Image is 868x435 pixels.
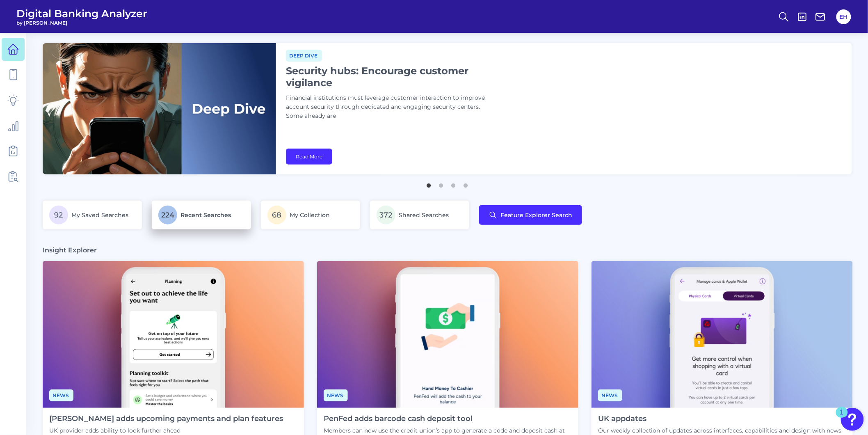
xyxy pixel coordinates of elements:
[449,179,457,188] button: 3
[500,212,572,218] span: Feature Explorer Search
[286,50,322,62] span: Deep dive
[49,391,73,399] a: News
[841,408,864,431] button: Open Resource Center, 1 new notification
[479,205,582,225] button: Feature Explorer Search
[286,149,332,165] a: Read More
[598,391,622,399] a: News
[16,20,147,26] span: by [PERSON_NAME]
[317,261,578,408] img: News - Phone.png
[49,427,283,434] p: UK provider adds ability to look further ahead
[324,389,348,401] span: News
[180,211,231,219] span: Recent Searches
[43,261,304,408] img: News - Phone (4).png
[49,414,283,424] h4: [PERSON_NAME] adds upcoming payments and plan features
[49,389,73,401] span: News
[43,201,142,229] a: 92My Saved Searches
[324,414,572,424] h4: PenFed adds barcode cash deposit tool
[286,65,491,89] h1: Security hubs: Encourage customer vigilance
[286,94,491,121] p: Financial institutions must leverage customer interaction to improve account security through ded...
[840,412,844,423] div: 1
[286,51,322,59] a: Deep dive
[267,206,286,224] span: 68
[437,179,445,188] button: 2
[290,211,330,219] span: My Collection
[43,43,276,174] img: bannerImg
[158,206,177,224] span: 224
[592,261,853,408] img: Appdates - Phone (9).png
[152,201,251,229] a: 224Recent Searches
[43,246,97,254] h3: Insight Explorer
[836,9,851,24] button: EH
[461,179,470,188] button: 4
[598,414,846,424] h4: UK appdates
[16,7,147,20] span: Digital Banking Analyzer
[370,201,469,229] a: 372Shared Searches
[399,211,449,219] span: Shared Searches
[377,206,395,224] span: 372
[324,391,348,399] a: News
[261,201,360,229] a: 68My Collection
[71,211,128,219] span: My Saved Searches
[49,206,68,224] span: 92
[598,389,622,401] span: News
[425,179,433,188] button: 1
